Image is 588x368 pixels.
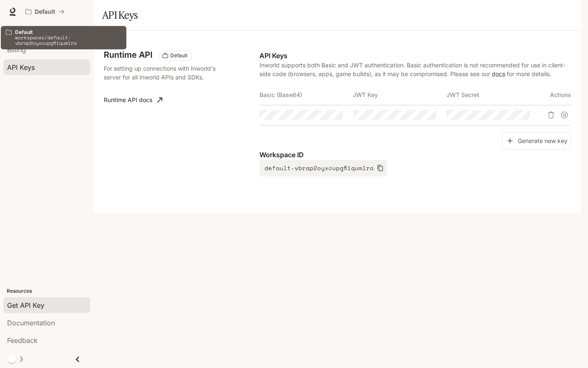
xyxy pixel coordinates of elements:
[15,29,121,35] p: Default
[35,8,55,15] p: Default
[159,51,192,61] div: These keys will apply to your current workspace only
[259,150,571,160] p: Workspace ID
[167,52,191,59] span: Default
[259,51,571,61] p: API Keys
[492,70,505,77] a: docs
[353,85,447,105] th: JWT Key
[259,85,353,105] th: Basic (Base64)
[104,64,216,82] p: For setting up connections with Inworld's server for all Inworld APIs and SDKs.
[15,35,121,46] p: workspaces/default-vbrap2oyxcupgfliqumlra
[558,108,571,122] button: Suspend API key
[502,132,571,150] button: Generate new key
[259,61,571,78] p: Inworld supports both Basic and JWT authentication. Basic authentication is not recommended for u...
[447,85,540,105] th: JWT Secret
[104,51,152,59] h3: Runtime API
[22,3,68,20] button: All workspaces
[259,160,387,176] button: default-vbrap2oyxcupgfliqumlra
[540,85,571,105] th: Actions
[102,7,138,23] h1: API Keys
[100,92,166,108] a: Runtime API docs
[544,108,558,122] button: Delete API key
